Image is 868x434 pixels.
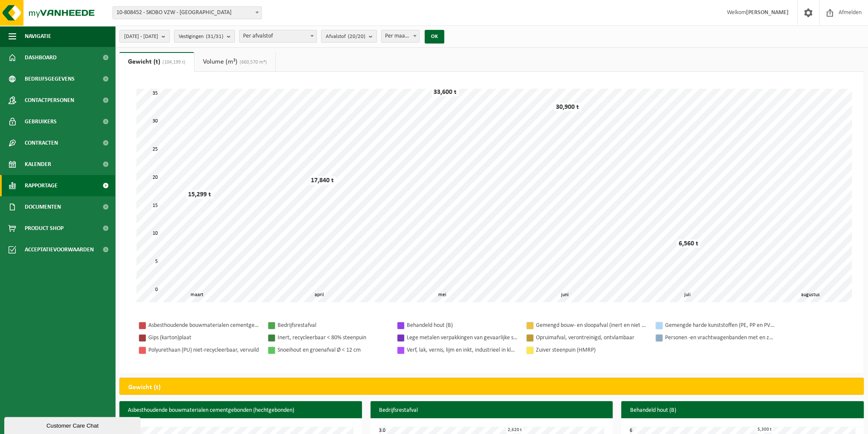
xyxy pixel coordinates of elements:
span: Per maand [382,30,419,42]
span: Vestigingen [179,30,223,43]
a: Volume (m³) [194,52,275,72]
div: Gemengd bouw- en sloopafval (inert en niet inert) [536,320,647,331]
count: (31/31) [206,34,223,39]
a: Gewicht (t) [119,52,194,72]
div: Inert, recycleerbaar < 80% steenpuin [278,332,388,343]
div: Zuiver steenpuin (HMRP) [536,345,647,355]
button: OK [425,30,444,44]
div: 2,620 t [506,427,524,433]
div: Lege metalen verpakkingen van gevaarlijke stoffen [407,332,518,343]
span: Contactpersonen [25,90,74,111]
div: Snoeihout en groenafval Ø < 12 cm [278,345,388,355]
h2: Gewicht (t) [120,378,169,397]
span: Afvalstof [326,30,365,43]
span: Contracten [25,132,58,154]
button: Vestigingen(31/31) [174,30,235,43]
button: Afvalstof(20/20) [321,30,377,43]
div: 5,300 t [755,426,773,433]
div: Gemengde harde kunststoffen (PE, PP en PVC), recycleerbaar (industrieel) [665,320,776,331]
iframe: chat widget [4,415,142,434]
h3: Behandeld hout (B) [621,401,864,420]
div: Opruimafval, verontreinigd, ontvlambaar [536,332,647,343]
span: Product Shop [25,218,64,239]
div: Gips (karton)plaat [148,332,259,343]
span: Per afvalstof [239,30,317,43]
span: 10-808452 - SKOBO VZW - BRUGGE [113,7,261,19]
span: Bedrijfsgegevens [25,68,75,90]
span: Per maand [381,30,420,43]
span: Documenten [25,196,61,218]
span: (104,199 t) [160,60,185,65]
h3: Asbesthoudende bouwmaterialen cementgebonden (hechtgebonden) [119,401,362,420]
div: Verf, lak, vernis, lijm en inkt, industrieel in kleinverpakking [407,345,518,355]
span: Per afvalstof [240,30,316,42]
count: (20/20) [348,34,365,39]
span: Kalender [25,154,51,175]
span: [DATE] - [DATE] [124,30,158,43]
div: 6,560 t [677,239,700,248]
div: Behandeld hout (B) [407,320,518,331]
div: 33,600 t [431,88,459,96]
span: (660,570 m³) [237,60,267,65]
div: Bedrijfsrestafval [278,320,388,331]
button: [DATE] - [DATE] [119,30,170,43]
div: 30,900 t [554,103,581,111]
div: Asbesthoudende bouwmaterialen cementgebonden (hechtgebonden) [148,320,259,331]
span: Navigatie [25,26,51,47]
strong: [PERSON_NAME] [746,9,789,16]
div: 17,840 t [309,176,336,185]
span: Acceptatievoorwaarden [25,239,94,260]
span: Gebruikers [25,111,57,132]
span: Rapportage [25,175,58,196]
div: Polyurethaan (PU) niet-recycleerbaar, vervuild [148,345,259,355]
div: 15,299 t [186,190,213,199]
div: Personen -en vrachtwagenbanden met en zonder velg [665,332,776,343]
h3: Bedrijfsrestafval [370,401,613,420]
span: Dashboard [25,47,57,68]
span: 10-808452 - SKOBO VZW - BRUGGE [113,6,262,19]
